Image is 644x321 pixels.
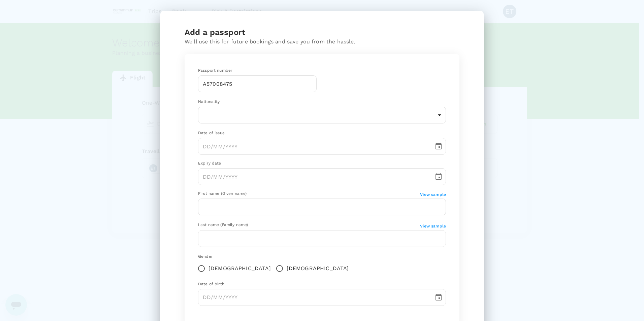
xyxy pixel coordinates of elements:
[287,264,349,273] span: [DEMOGRAPHIC_DATA]
[198,168,429,185] input: DD/MM/YYYY
[198,253,446,260] div: Gender
[198,222,420,228] div: Last name (Family name)
[432,291,445,304] button: Choose date
[185,27,459,38] div: Add a passport
[420,192,446,197] span: View sample
[198,289,429,306] input: DD/MM/YYYY
[432,170,445,183] button: Choose date
[198,281,446,288] div: Date of birth
[420,224,446,228] span: View sample
[432,140,445,153] button: Choose date
[198,138,429,155] input: DD/MM/YYYY
[198,190,420,197] div: First name (Given name)
[198,99,446,105] div: Nationality
[208,264,271,273] span: [DEMOGRAPHIC_DATA]
[185,38,459,46] p: We'll use this for future bookings and save you from the hassle.
[198,130,446,137] div: Date of issue
[198,160,446,167] div: Expiry date
[198,67,317,74] div: Passport number
[198,107,446,123] div: ​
